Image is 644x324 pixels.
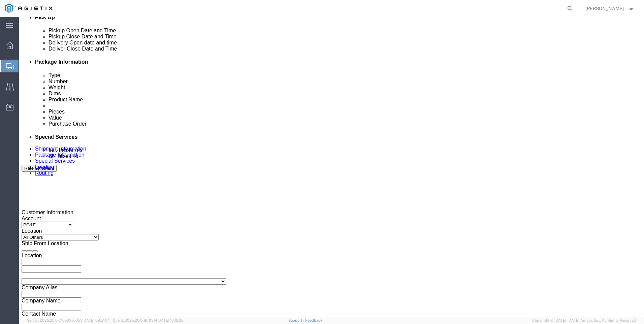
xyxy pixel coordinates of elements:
[27,318,110,322] span: Server: 2025.20.0-710e05ee653
[532,318,636,323] span: Copyright © [DATE]-[DATE] Agistix Inc., All Rights Reserved
[83,318,110,322] span: [DATE] 09:51:04
[5,3,53,13] img: logo
[305,318,322,322] a: Feedback
[113,318,184,322] span: Client: 2025.20.0-8b113f4
[157,318,184,322] span: [DATE] 10:16:38
[585,4,635,12] button: [PERSON_NAME]
[288,318,305,322] a: Support
[19,17,644,317] iframe: FS Legacy Container
[585,5,624,12] span: JJ Bighorse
